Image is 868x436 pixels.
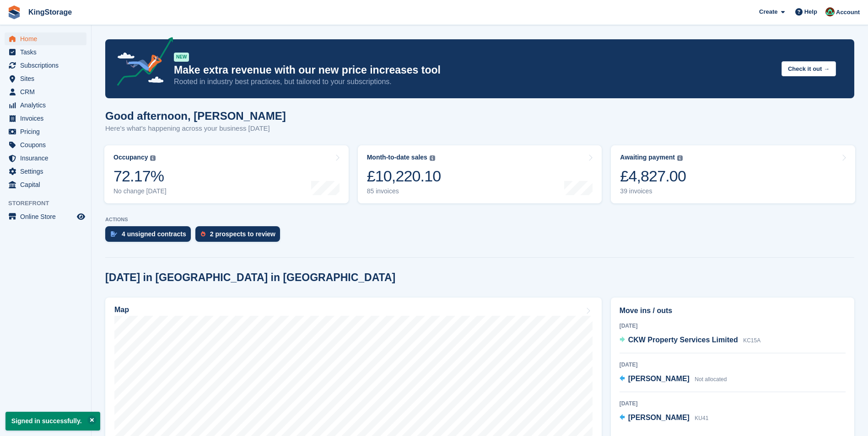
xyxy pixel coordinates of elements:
[620,305,846,316] h2: Move ins / outs
[804,7,817,16] span: Help
[150,155,156,161] img: icon-info-grey-7440780725fd019a000dd9b08b2336e03edf1995a4989e88bcd33f0948082b44.svg
[25,5,75,20] a: KingStorage
[620,399,846,408] div: [DATE]
[20,165,75,178] span: Settings
[620,154,675,161] div: Awaiting payment
[430,155,435,161] img: icon-info-grey-7440780725fd019a000dd9b08b2336e03edf1995a4989e88bcd33f0948082b44.svg
[782,61,836,76] button: Check it out →
[5,138,86,151] a: menu
[105,123,286,134] p: Here's what's happening across your business [DATE]
[5,178,86,191] a: menu
[5,152,86,165] a: menu
[367,187,441,195] div: 85 invoices
[122,230,186,238] div: 4 unsigned contracts
[113,167,167,186] div: 72.17%
[628,414,690,421] span: [PERSON_NAME]
[201,231,205,237] img: prospect-51fa495bee0391a8d652442698ab0144808aea92771e9ea1ae160a38d050c398.svg
[620,322,846,330] div: [DATE]
[628,375,690,383] span: [PERSON_NAME]
[105,271,395,284] h2: [DATE] in [GEOGRAPHIC_DATA] in [GEOGRAPHIC_DATA]
[620,187,686,195] div: 39 invoices
[677,155,683,161] img: icon-info-grey-7440780725fd019a000dd9b08b2336e03edf1995a4989e88bcd33f0948082b44.svg
[695,376,727,383] span: Not allocated
[113,154,148,161] div: Occupancy
[620,373,727,385] a: [PERSON_NAME] Not allocated
[113,187,167,195] div: No change [DATE]
[20,85,75,98] span: CRM
[105,226,195,246] a: 4 unsigned contracts
[695,415,708,421] span: KU41
[620,361,846,369] div: [DATE]
[611,145,855,203] a: Awaiting payment £4,827.00 39 invoices
[104,145,349,203] a: Occupancy 72.17% No change [DATE]
[111,231,117,237] img: contract_signature_icon-13c848040528278c33f63329250d36e43548de30e8caae1d1a13099fd9432cc5.svg
[20,99,75,112] span: Analytics
[20,210,75,223] span: Online Store
[5,125,86,138] a: menu
[5,46,86,58] a: menu
[20,46,75,58] span: Tasks
[174,77,774,87] p: Rooted in industry best practices, but tailored to your subscriptions.
[20,138,75,151] span: Coupons
[109,37,173,89] img: price-adjustments-announcement-icon-8257ccfd72463d97f412b2fc003d46551f7dbcb40ab6d574587a9cd5c0d94...
[743,337,760,344] span: KC15A
[20,59,75,72] span: Subscriptions
[620,412,709,424] a: [PERSON_NAME] KU41
[825,7,835,16] img: John King
[367,167,441,186] div: £10,220.10
[105,110,286,122] h1: Good afternoon, [PERSON_NAME]
[358,145,602,203] a: Month-to-date sales £10,220.10 85 invoices
[195,226,285,246] a: 2 prospects to review
[620,335,761,346] a: CKW Property Services Limited KC15A
[8,199,91,208] span: Storefront
[20,152,75,165] span: Insurance
[5,59,86,72] a: menu
[5,210,86,223] a: menu
[5,32,86,45] a: menu
[114,306,129,314] h2: Map
[20,178,75,191] span: Capital
[5,85,86,98] a: menu
[75,211,86,222] a: Preview store
[174,64,774,77] p: Make extra revenue with our new price increases tool
[367,154,427,161] div: Month-to-date sales
[5,412,100,431] p: Signed in successfully.
[5,72,86,85] a: menu
[210,230,275,238] div: 2 prospects to review
[20,72,75,85] span: Sites
[759,7,777,16] span: Create
[7,5,21,19] img: stora-icon-8386f47178a22dfd0bd8f6a31ec36ba5ce8667c1dd55bd0f319d3a0aa187defe.svg
[836,8,860,17] span: Account
[20,125,75,138] span: Pricing
[620,167,686,186] div: £4,827.00
[105,217,854,223] p: ACTIONS
[5,165,86,178] a: menu
[174,53,189,62] div: NEW
[20,112,75,125] span: Invoices
[20,32,75,45] span: Home
[5,99,86,112] a: menu
[628,336,738,344] span: CKW Property Services Limited
[5,112,86,125] a: menu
